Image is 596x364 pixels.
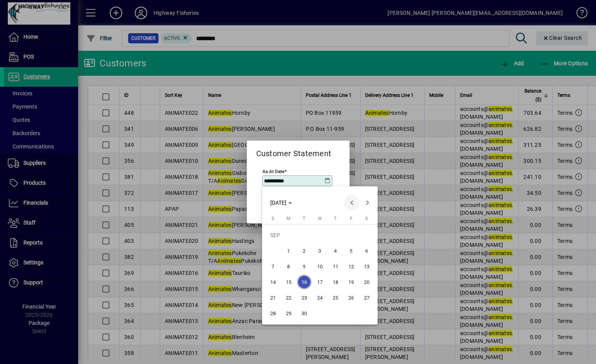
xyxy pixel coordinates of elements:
[360,244,374,258] span: 6
[360,259,374,273] span: 13
[313,244,327,258] span: 3
[343,274,359,290] button: Fri Sep 19 2025
[297,306,311,320] span: 30
[265,259,281,274] button: Sun Sep 07 2025
[328,290,343,305] button: Thu Sep 25 2025
[287,216,291,221] span: M
[281,259,296,274] button: Mon Sep 08 2025
[297,244,311,258] span: 2
[297,291,311,305] span: 23
[281,243,296,259] button: Mon Sep 01 2025
[303,216,305,221] span: T
[328,259,343,273] span: 11
[360,291,374,305] span: 27
[343,243,359,259] button: Fri Sep 05 2025
[328,243,343,259] button: Thu Sep 04 2025
[282,291,296,305] span: 22
[343,259,359,274] button: Fri Sep 12 2025
[359,259,375,274] button: Sat Sep 13 2025
[343,290,359,305] button: Fri Sep 26 2025
[281,274,296,290] button: Mon Sep 15 2025
[350,216,352,221] span: F
[296,259,312,274] button: Tue Sep 09 2025
[282,275,296,289] span: 15
[312,243,328,259] button: Wed Sep 03 2025
[312,290,328,305] button: Wed Sep 24 2025
[282,306,296,320] span: 29
[271,216,274,221] span: S
[296,290,312,305] button: Tue Sep 23 2025
[266,291,280,305] span: 21
[312,259,328,274] button: Wed Sep 10 2025
[313,259,327,273] span: 10
[313,291,327,305] span: 24
[344,275,358,289] span: 19
[360,195,375,211] button: Next month
[270,200,286,206] span: [DATE]
[328,244,343,258] span: 4
[365,216,368,221] span: S
[282,259,296,273] span: 8
[312,274,328,290] button: Wed Sep 17 2025
[359,243,375,259] button: Sat Sep 06 2025
[281,290,296,305] button: Mon Sep 22 2025
[266,259,280,273] span: 7
[344,259,358,273] span: 12
[265,227,375,243] td: SEP
[359,290,375,305] button: Sat Sep 27 2025
[297,275,311,289] span: 16
[266,275,280,289] span: 14
[297,259,311,273] span: 9
[344,291,358,305] span: 26
[344,244,358,258] span: 5
[265,305,281,321] button: Sun Sep 28 2025
[265,290,281,305] button: Sun Sep 21 2025
[267,196,295,210] button: Choose month and year
[344,195,360,211] button: Previous month
[360,275,374,289] span: 20
[328,275,343,289] span: 18
[328,274,343,290] button: Thu Sep 18 2025
[296,305,312,321] button: Tue Sep 30 2025
[328,291,343,305] span: 25
[334,216,337,221] span: T
[318,216,322,221] span: W
[282,244,296,258] span: 1
[265,274,281,290] button: Sun Sep 14 2025
[296,274,312,290] button: Tue Sep 16 2025
[281,305,296,321] button: Mon Sep 29 2025
[313,275,327,289] span: 17
[359,274,375,290] button: Sat Sep 20 2025
[296,243,312,259] button: Tue Sep 02 2025
[328,259,343,274] button: Thu Sep 11 2025
[266,306,280,320] span: 28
